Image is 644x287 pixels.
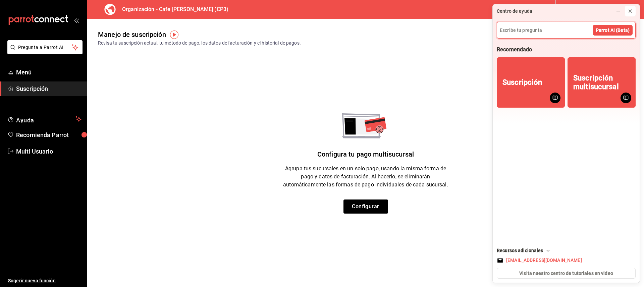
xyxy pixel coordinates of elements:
[506,257,582,264] div: [EMAIL_ADDRESS][DOMAIN_NAME]
[343,199,388,214] button: Configurar
[593,25,633,36] button: Parrot AI (Beta)
[7,40,83,54] button: Pregunta a Parrot AI
[117,5,228,13] h3: Organización - Cafe [PERSON_NAME] (CP3)
[497,46,532,53] div: Recomendado
[5,49,83,56] a: Pregunta a Parrot AI
[497,57,636,113] div: Grid Recommendations
[497,8,532,15] div: Centro de ayuda
[317,138,414,165] div: Configura tu pago multisucursal
[282,165,449,199] div: Agrupa tus sucursales en un solo pago, usando la misma forma de pago y datos de facturación. Al h...
[98,30,166,40] div: Manejo de suscripción
[170,31,178,39] img: Tooltip marker
[502,78,542,87] div: Suscripción
[497,257,636,264] button: [EMAIL_ADDRESS][DOMAIN_NAME]
[74,17,79,23] button: open_drawer_menu
[497,22,635,38] input: Escribe tu pregunta
[18,44,72,51] span: Pregunta a Parrot AI
[98,40,301,47] div: Revisa tu suscripción actual, tu método de pago, los datos de facturación y el historial de pagos.
[16,115,73,123] span: Ayuda
[497,57,565,108] button: Suscripción
[568,57,636,108] button: Suscripción multisucursal
[497,247,551,254] div: Recursos adicionales
[16,84,82,93] span: Suscripción
[573,74,630,92] div: Suscripción multisucursal
[16,130,82,139] span: Recomienda Parrot
[8,277,82,284] span: Sugerir nueva función
[497,268,636,279] button: Visita nuestro centro de tutoriales en video
[16,147,82,156] span: Multi Usuario
[519,270,613,277] span: Visita nuestro centro de tutoriales en video
[596,27,630,34] span: Parrot AI (Beta)
[16,68,82,77] span: Menú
